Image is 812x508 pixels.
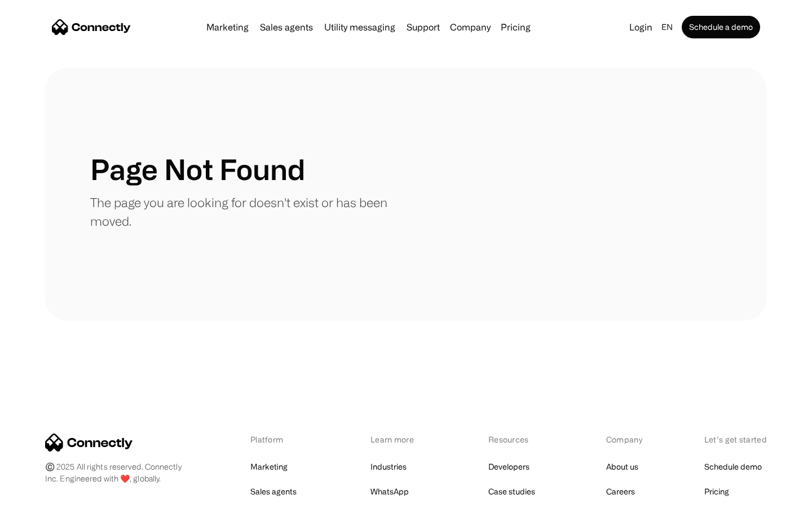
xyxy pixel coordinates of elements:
[496,23,535,32] a: Pricing
[250,433,312,445] div: Platform
[625,19,657,35] a: Login
[23,488,68,504] ul: Language list
[450,19,491,35] div: Company
[255,23,317,32] a: Sales agents
[90,193,406,230] p: The page you are looking for doesn't exist or has been moved.
[488,459,529,475] a: Developers
[90,152,305,186] h1: Page Not Found
[488,433,548,445] div: Resources
[250,484,297,500] a: Sales agents
[606,484,635,500] a: Careers
[370,459,407,475] a: Industries
[682,16,760,38] a: Schedule a demo
[11,487,68,504] aside: Language selected: English
[606,433,646,445] div: Company
[320,23,400,32] a: Utility messaging
[704,459,762,475] a: Schedule demo
[606,459,638,475] a: About us
[704,484,729,500] a: Pricing
[402,23,444,32] a: Support
[370,484,409,500] a: WhatsApp
[704,433,767,445] div: Let’s get started
[202,23,253,32] a: Marketing
[488,484,535,500] a: Case studies
[250,459,288,475] a: Marketing
[370,433,430,445] div: Learn more
[661,19,673,35] div: en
